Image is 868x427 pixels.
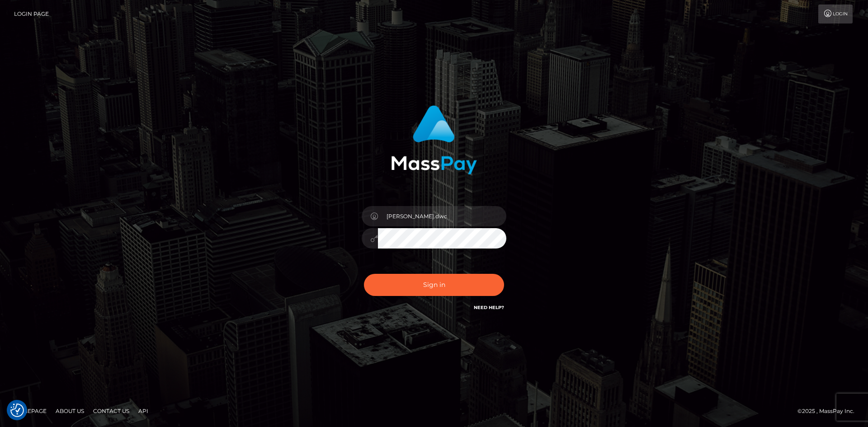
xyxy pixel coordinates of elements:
[378,206,506,226] input: Username...
[10,404,24,417] img: Revisit consent button
[797,406,861,416] div: © 2025 , MassPay Inc.
[10,404,50,418] a: Homepage
[90,404,133,418] a: Contact Us
[52,404,88,418] a: About Us
[818,5,853,23] a: Login
[135,404,152,418] a: API
[364,274,504,296] button: Sign in
[474,305,504,310] a: Need Help?
[391,105,477,174] img: MassPay Login
[14,5,49,23] a: Login Page
[10,404,24,417] button: Consent Preferences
